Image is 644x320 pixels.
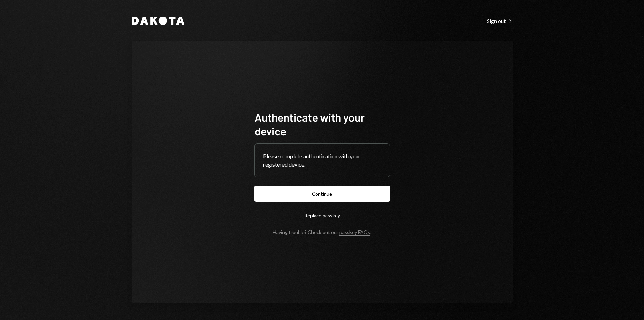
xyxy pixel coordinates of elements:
[273,229,371,235] div: Having trouble? Check out our .
[263,152,381,169] div: Please complete authentication with your registered device.
[487,18,513,25] div: Sign out
[254,110,390,138] h1: Authenticate with your device
[487,17,513,25] a: Sign out
[254,207,390,224] button: Replace passkey
[254,186,390,202] button: Continue
[339,229,370,236] a: passkey FAQs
